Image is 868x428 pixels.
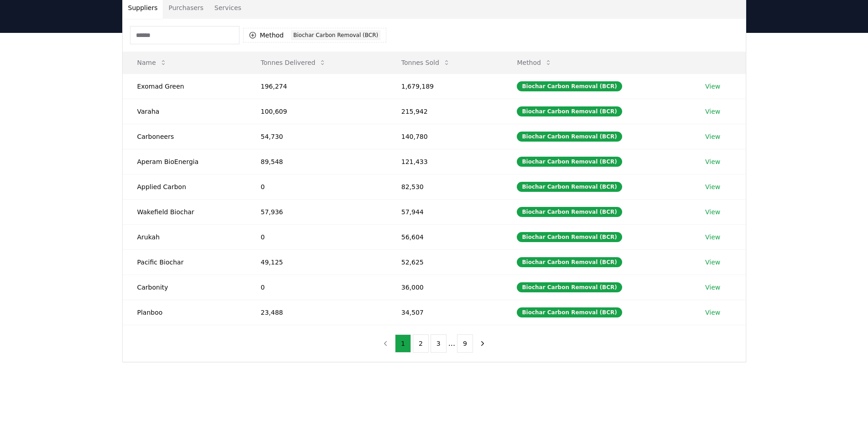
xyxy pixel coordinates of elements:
[387,149,503,174] td: 121,433
[517,182,622,192] div: Biochar Carbon Removal (BCR)
[123,124,246,149] td: Carboneers
[394,53,457,72] button: Tonnes Sold
[123,224,246,249] td: Arukah
[705,157,720,166] a: View
[387,99,503,124] td: 215,942
[123,199,246,224] td: Wakefield Biochar
[387,199,503,224] td: 57,944
[243,28,387,42] button: MethodBiochar Carbon Removal (BCR)
[246,174,387,199] td: 0
[246,275,387,300] td: 0
[413,334,429,353] button: 2
[705,283,720,292] a: View
[705,232,720,242] a: View
[705,82,720,91] a: View
[387,275,503,300] td: 36,000
[509,53,559,72] button: Method
[387,249,503,275] td: 52,625
[517,132,622,142] div: Biochar Carbon Removal (BCR)
[517,81,622,91] div: Biochar Carbon Removal (BCR)
[246,99,387,124] td: 100,609
[246,249,387,275] td: 49,125
[517,257,622,267] div: Biochar Carbon Removal (BCR)
[395,334,411,353] button: 1
[123,149,246,174] td: Aperam BioEnergia
[387,300,503,325] td: 34,507
[291,30,380,40] div: Biochar Carbon Removal (BCR)
[246,199,387,224] td: 57,936
[517,106,622,116] div: Biochar Carbon Removal (BCR)
[705,207,720,217] a: View
[387,74,503,99] td: 1,679,189
[123,99,246,124] td: Varaha
[517,282,622,292] div: Biochar Carbon Removal (BCR)
[517,307,622,317] div: Biochar Carbon Removal (BCR)
[246,224,387,249] td: 0
[246,124,387,149] td: 54,730
[123,300,246,325] td: Planboo
[448,338,455,349] li: ...
[705,258,720,267] a: View
[123,275,246,300] td: Carbonity
[130,53,174,72] button: Name
[123,74,246,99] td: Exomad Green
[254,53,334,72] button: Tonnes Delivered
[246,74,387,99] td: 196,274
[431,334,447,353] button: 3
[387,174,503,199] td: 82,530
[123,174,246,199] td: Applied Carbon
[246,300,387,325] td: 23,488
[475,334,490,353] button: next page
[123,249,246,275] td: Pacific Biochar
[246,149,387,174] td: 89,548
[517,232,622,242] div: Biochar Carbon Removal (BCR)
[457,334,473,353] button: 9
[387,224,503,249] td: 56,604
[705,182,720,191] a: View
[517,157,622,167] div: Biochar Carbon Removal (BCR)
[705,308,720,317] a: View
[705,107,720,116] a: View
[387,124,503,149] td: 140,780
[705,132,720,141] a: View
[517,207,622,217] div: Biochar Carbon Removal (BCR)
